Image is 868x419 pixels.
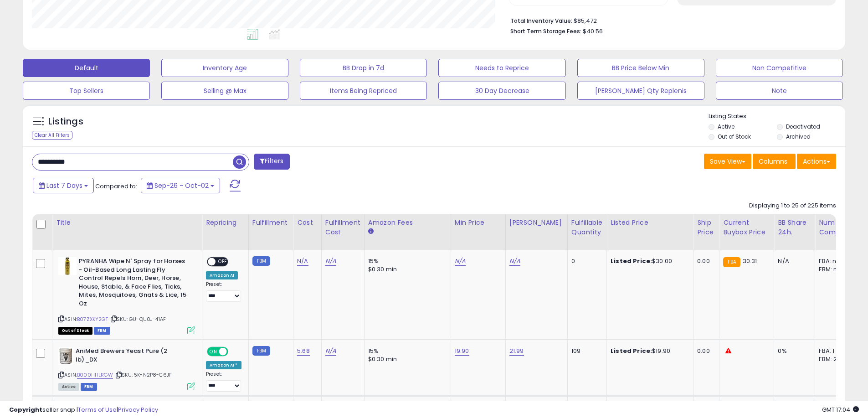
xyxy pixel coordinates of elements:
button: BB Drop in 7d [300,59,427,77]
a: 19.90 [455,347,469,356]
a: Privacy Policy [118,405,158,414]
div: Fulfillment [252,218,289,228]
b: Listed Price: [611,257,652,265]
div: 109 [571,347,600,355]
div: N/A [778,257,808,265]
div: $0.30 min [368,355,444,363]
button: Save View [704,154,751,169]
b: Listed Price: [611,347,652,355]
span: Columns [759,157,787,166]
span: Last 7 Days [46,181,82,190]
div: 15% [368,347,444,355]
div: Fulfillable Quantity [571,218,603,237]
button: Needs to Reprice [438,59,565,77]
button: Columns [753,154,796,169]
div: Current Buybox Price [723,218,770,237]
li: $85,472 [510,15,829,26]
button: Filters [254,154,289,170]
div: Min Price [455,218,502,228]
p: Listing States: [709,112,845,121]
span: All listings currently available for purchase on Amazon [58,383,79,391]
div: Num of Comp. [819,218,852,237]
img: 5192XqwP3nL._SL40_.jpg [58,347,73,365]
div: [PERSON_NAME] [509,218,564,228]
div: Amazon Fees [368,218,447,228]
label: Deactivated [786,123,820,130]
b: PYRANHA Wipe N' Spray for Horses - Oil-Based Long Lasting Fly Control Repels Horn, Deer, Horse, H... [79,257,190,310]
span: | SKU: 5K-N2P8-C6JF [114,371,172,378]
label: Archived [786,133,811,140]
span: Sep-26 - Oct-02 [154,181,209,190]
div: Displaying 1 to 25 of 225 items [749,202,836,210]
div: BB Share 24h. [778,218,811,237]
div: $30.00 [611,257,686,265]
a: N/A [297,257,308,266]
span: 2025-10-10 17:04 GMT [822,405,859,414]
a: Terms of Use [78,405,117,414]
div: 0 [571,257,600,265]
b: Total Inventory Value: [510,17,572,25]
h5: Listings [48,115,83,128]
button: [PERSON_NAME] Qty Replenis [577,82,704,100]
button: Default [23,59,150,77]
div: $19.90 [611,347,686,355]
button: Sep-26 - Oct-02 [141,178,220,193]
b: Short Term Storage Fees: [510,27,581,35]
a: N/A [325,257,336,266]
div: FBM: 2 [819,355,849,363]
b: AniMed Brewers Yeast Pure (2 lb)_DX [76,347,186,366]
div: Ship Price [697,218,715,237]
button: Note [716,82,843,100]
a: N/A [509,257,520,266]
div: FBA: 1 [819,347,849,355]
button: BB Price Below Min [577,59,704,77]
div: Preset: [206,371,241,392]
label: Active [718,123,734,130]
button: Inventory Age [161,59,288,77]
span: All listings that are currently out of stock and unavailable for purchase on Amazon [58,327,92,335]
div: Repricing [206,218,245,228]
button: Non Competitive [716,59,843,77]
button: Items Being Repriced [300,82,427,100]
div: Amazon AI [206,271,238,279]
small: FBM [252,256,270,266]
div: 15% [368,257,444,265]
span: OFF [216,258,230,266]
div: ASIN: [58,257,195,333]
a: 21.99 [509,347,524,356]
div: ASIN: [58,347,195,389]
div: seller snap | | [9,406,158,414]
a: N/A [455,257,466,266]
span: OFF [227,348,241,356]
div: 0.00 [697,347,712,355]
span: 30.31 [743,257,757,265]
span: Compared to: [95,182,137,191]
span: | SKU: GU-QU0J-41AF [109,316,166,323]
button: 30 Day Decrease [438,82,565,100]
a: B000HHLRGW [77,371,113,379]
div: FBA: n/a [819,257,849,265]
span: $40.56 [583,27,603,36]
div: Clear All Filters [32,131,72,140]
div: Cost [297,218,318,228]
button: Selling @ Max [161,82,288,100]
span: FBM [94,327,110,335]
a: N/A [325,347,336,356]
div: $0.30 min [368,265,444,274]
small: FBA [723,257,740,267]
div: Fulfillment Cost [325,218,360,237]
button: Actions [797,154,836,169]
a: 5.68 [297,347,310,356]
span: ON [208,348,219,356]
a: B07ZXKY2GT [77,316,108,323]
small: Amazon Fees. [368,228,374,236]
label: Out of Stock [718,133,751,140]
div: 0% [778,347,808,355]
div: FBM: n/a [819,265,849,274]
button: Top Sellers [23,82,150,100]
small: FBM [252,346,270,356]
div: Title [56,218,198,228]
button: Last 7 Days [33,178,94,193]
div: Amazon AI * [206,361,241,369]
div: 0.00 [697,257,712,265]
